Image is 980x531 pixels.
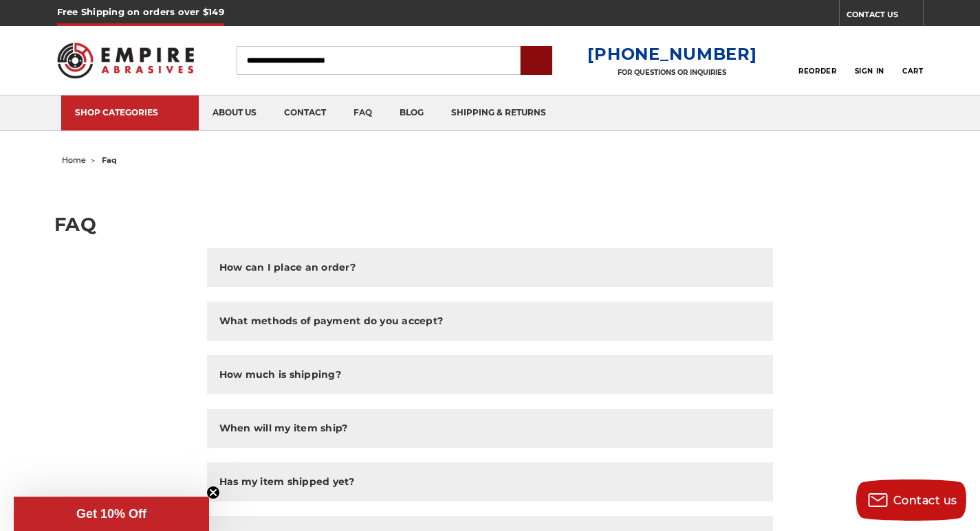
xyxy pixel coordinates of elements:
[54,215,926,234] h1: FAQ
[856,479,966,521] button: Contact us
[207,355,774,394] button: How much is shipping?
[219,314,444,328] h2: What methods of payment do you accept?
[893,494,957,507] span: Contact us
[386,95,437,131] a: blog
[199,95,270,131] a: about us
[207,248,774,287] button: How can I place an order?
[207,462,774,501] button: Has my item shipped yet?
[902,45,923,76] a: Cart
[219,421,348,436] h2: When will my item ship?
[523,47,550,75] input: Submit
[76,507,146,521] span: Get 10% Off
[855,67,884,76] span: Sign In
[207,302,774,341] button: What methods of payment do you accept?
[437,95,560,131] a: shipping & returns
[206,486,220,499] button: Close teaser
[75,107,185,117] div: SHOP CATEGORIES
[798,67,836,76] span: Reorder
[219,475,355,489] h2: Has my item shipped yet?
[340,95,386,131] a: faq
[207,409,774,448] button: When will my item ship?
[14,497,209,531] div: Get 10% OffClose teaser
[587,68,756,77] p: FOR QUESTIONS OR INQUIRIES
[219,368,341,382] h2: How much is shipping?
[270,95,340,131] a: contact
[798,45,836,75] a: Reorder
[219,260,356,275] h2: How can I place an order?
[57,34,195,87] img: Empire Abrasives
[902,67,923,76] span: Cart
[587,44,756,64] a: [PHONE_NUMBER]
[847,7,923,26] a: CONTACT US
[102,155,117,165] span: faq
[62,155,86,165] a: home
